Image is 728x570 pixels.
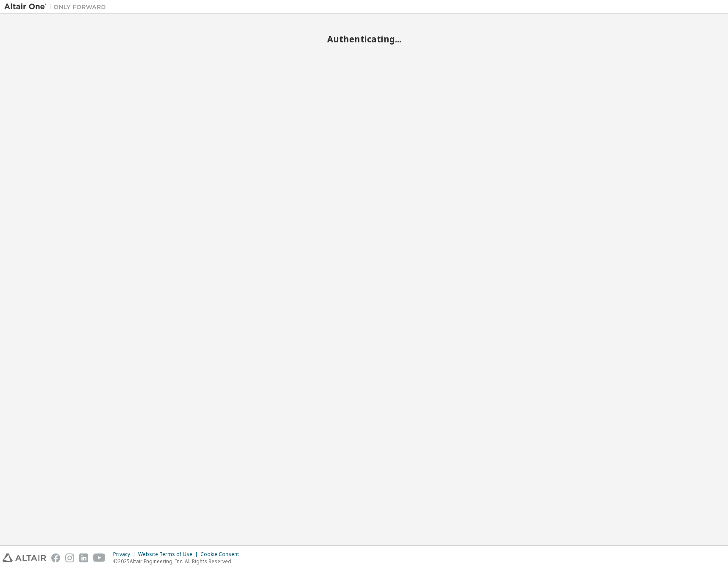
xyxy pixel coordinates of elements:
img: facebook.svg [51,553,60,562]
img: youtube.svg [93,553,106,562]
div: Privacy [113,551,138,558]
h2: Authenticating... [4,33,724,44]
img: altair_logo.svg [3,553,46,562]
img: Altair One [4,3,110,11]
div: Website Terms of Use [138,551,200,558]
img: instagram.svg [65,553,74,562]
img: linkedin.svg [79,553,88,562]
p: © 2025 Altair Engineering, Inc. All Rights Reserved. [113,558,244,565]
div: Cookie Consent [200,551,244,558]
